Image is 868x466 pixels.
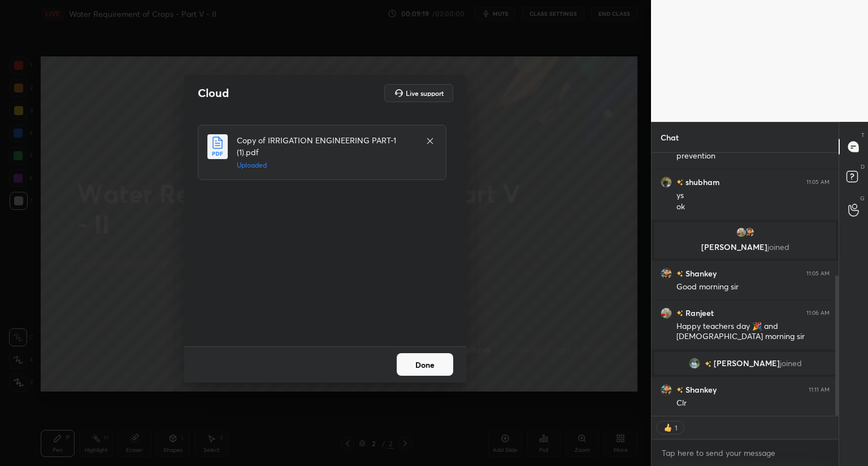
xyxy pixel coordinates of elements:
[806,310,830,316] div: 11:06 AM
[676,310,683,316] img: no-rating-badge.077c3623.svg
[661,243,829,252] p: [PERSON_NAME]
[714,359,780,368] span: [PERSON_NAME]
[861,162,865,171] p: D
[661,268,672,279] img: 3a7fb95ce51e474399dd4c7fb3ce12a4.jpg
[676,282,830,293] div: Good morning sir
[744,227,755,238] img: 3a7fb95ce51e474399dd4c7fb3ce12a4.jpg
[705,361,711,367] img: no-rating-badge.077c3623.svg
[806,270,830,277] div: 11:05 AM
[683,384,717,395] h6: Shankey
[662,422,674,433] img: thumbs_up.png
[652,153,839,416] div: grid
[676,151,830,162] div: prevention
[780,359,802,368] span: joined
[661,177,672,188] img: b2b929bb3ee94a3c9d113740ffa956c2.jpg
[683,267,717,279] h6: Shankey
[237,160,414,170] h5: Uploaded
[676,321,830,342] div: Happy teachers day 🎉 and [DEMOGRAPHIC_DATA] morning sir
[806,179,830,186] div: 11:05 AM
[198,86,229,100] h2: Cloud
[237,134,414,158] h4: Copy of IRRIGATION ENGINEERING PART-1 (1).pdf
[661,307,672,319] img: 63ce34a9ac60429bb42b8a8577956dfc.jpg
[689,358,700,369] img: 67340494ed654cf6b2e9908822e199da.jpg
[676,201,830,213] div: ok
[397,353,453,376] button: Done
[767,241,789,252] span: joined
[809,386,830,393] div: 11:11 AM
[736,227,747,238] img: 63ce34a9ac60429bb42b8a8577956dfc.jpg
[676,179,683,186] img: no-rating-badge.077c3623.svg
[676,387,683,393] img: no-rating-badge.077c3623.svg
[861,131,865,139] p: T
[676,190,830,201] div: ys
[676,398,830,409] div: Clr
[661,384,672,395] img: 3a7fb95ce51e474399dd4c7fb3ce12a4.jpg
[683,176,720,188] h6: shubham
[406,90,444,96] h5: Live support
[860,194,865,203] p: G
[683,307,714,319] h6: Ranjeet
[674,423,678,432] div: 1
[676,271,683,277] img: no-rating-badge.077c3623.svg
[652,122,688,152] p: Chat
